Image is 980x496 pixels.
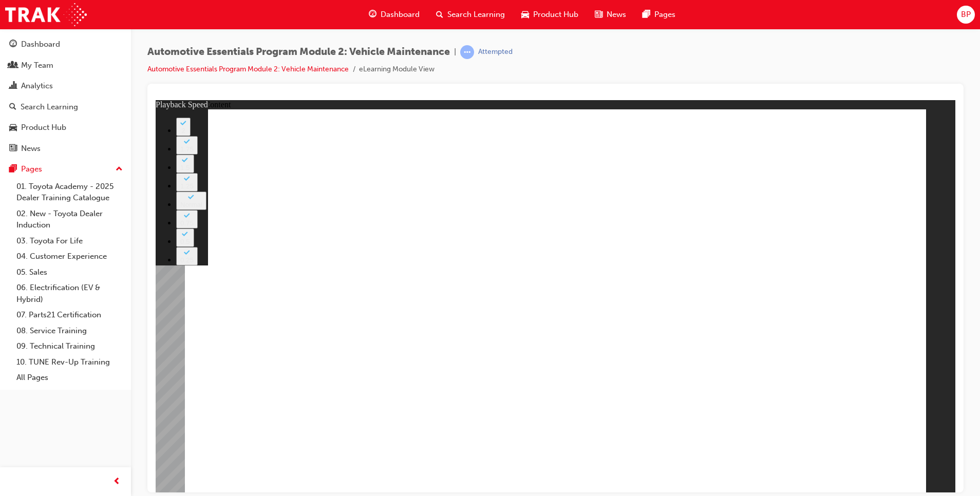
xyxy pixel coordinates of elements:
span: Dashboard [381,9,420,21]
a: 04. Customer Experience [12,249,127,264]
span: guage-icon [9,40,17,49]
a: pages-iconPages [634,4,684,25]
span: Search Learning [447,9,505,21]
div: News [21,143,41,155]
div: Search Learning [21,101,78,113]
a: Dashboard [4,35,127,54]
img: Trak [5,3,87,26]
a: 10. TUNE Rev-Up Training [12,354,127,370]
span: guage-icon [369,8,376,21]
span: Automotive Essentials Program Module 2: Vehicle Maintenance [147,46,450,58]
span: prev-icon [113,475,121,488]
div: Analytics [21,80,53,92]
span: BP [961,9,971,21]
span: news-icon [9,144,17,154]
a: Analytics [4,77,127,96]
a: Product Hub [4,118,127,137]
a: search-iconSearch Learning [428,4,513,25]
a: 01. Toyota Academy - 2025 Dealer Training Catalogue [12,179,127,206]
button: Pages [4,160,127,179]
a: News [4,139,127,158]
a: My Team [4,56,127,75]
a: news-iconNews [587,4,634,25]
div: Product Hub [21,122,66,133]
a: 05. Sales [12,264,127,280]
span: | [454,46,456,58]
li: eLearning Module View [359,64,435,75]
button: BP [957,6,975,24]
div: Dashboard [21,39,60,50]
span: car-icon [521,8,529,21]
span: pages-icon [643,8,650,21]
a: All Pages [12,370,127,386]
span: Pages [654,9,675,21]
a: 07. Parts21 Certification [12,307,127,323]
a: Automotive Essentials Program Module 2: Vehicle Maintenance [147,65,349,73]
span: car-icon [9,123,17,132]
span: pages-icon [9,165,17,174]
a: 03. Toyota For Life [12,233,127,249]
span: news-icon [595,8,602,21]
div: Pages [21,163,42,175]
span: up-icon [116,163,123,176]
a: guage-iconDashboard [361,4,428,25]
button: DashboardMy TeamAnalyticsSearch LearningProduct HubNews [4,33,127,160]
a: 06. Electrification (EV & Hybrid) [12,280,127,307]
span: search-icon [9,103,16,112]
span: search-icon [436,8,443,21]
span: News [607,9,626,21]
a: car-iconProduct Hub [513,4,587,25]
span: people-icon [9,61,17,70]
span: Product Hub [533,9,578,21]
a: 08. Service Training [12,323,127,339]
a: Search Learning [4,98,127,117]
span: chart-icon [9,82,17,91]
div: Attempted [478,47,513,57]
a: 09. Technical Training [12,338,127,354]
a: 02. New - Toyota Dealer Induction [12,206,127,233]
span: learningRecordVerb_ATTEMPT-icon [460,45,474,59]
div: My Team [21,60,53,71]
